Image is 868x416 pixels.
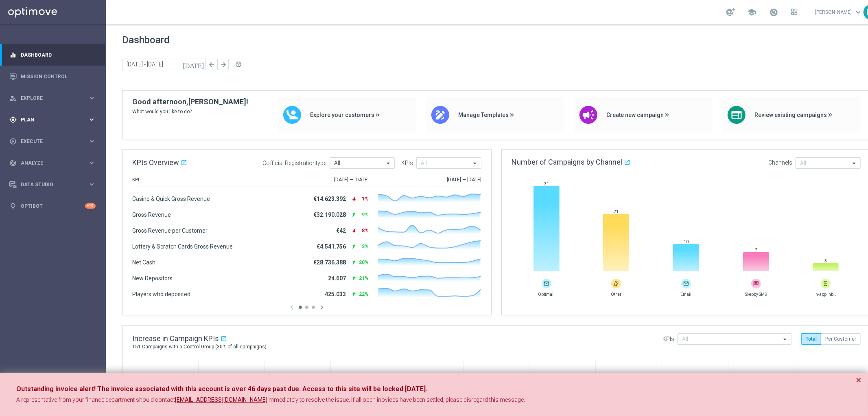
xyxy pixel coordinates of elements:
a: [PERSON_NAME]keyboard_arrow_down [814,6,864,18]
button: gps_fixed Plan keyboard_arrow_right [9,117,96,123]
div: Mission Control [9,66,96,87]
button: Close [856,375,861,385]
div: Plan [9,116,88,123]
i: track_changes [9,159,17,167]
div: Optibot [9,195,96,217]
button: track_changes Analyze keyboard_arrow_right [9,160,96,166]
div: Data Studio [9,181,88,188]
span: Analyze [21,161,88,165]
span: Plan [21,117,88,122]
button: Mission Control [9,73,96,80]
i: play_circle_outline [9,138,17,145]
strong: Outstanding invoice alert! The invoice associated with this account is over 46 days past due. Acc... [16,385,427,393]
i: keyboard_arrow_right [88,180,96,188]
span: Explore [21,96,88,101]
span: school [747,8,756,17]
a: [EMAIL_ADDRESS][DOMAIN_NAME] [175,396,267,404]
i: keyboard_arrow_right [88,159,96,167]
a: Dashboard [21,44,96,66]
i: keyboard_arrow_right [88,94,96,102]
button: Data Studio keyboard_arrow_right [9,181,96,188]
span: immediately to resolve the issue. If all open inovices have been settled, please disregard this m... [267,396,525,403]
span: Data Studio [21,182,88,187]
i: person_search [9,95,17,102]
div: Dashboard [9,44,96,66]
button: person_search Explore keyboard_arrow_right [9,95,96,101]
span: A representative from your finance department should contact [16,396,175,403]
a: Mission Control [21,66,96,87]
button: play_circle_outline Execute keyboard_arrow_right [9,138,96,145]
i: gps_fixed [9,116,17,123]
i: keyboard_arrow_right [88,116,96,123]
div: +10 [85,203,96,209]
i: equalizer [9,51,17,59]
span: keyboard_arrow_down [854,8,863,17]
button: equalizer Dashboard [9,52,96,58]
div: Explore [9,95,88,102]
button: lightbulb Optibot +10 [9,203,96,209]
i: keyboard_arrow_right [88,137,96,145]
div: Execute [9,138,88,145]
i: lightbulb [9,202,17,210]
a: Optibot [21,195,85,217]
div: Analyze [9,159,88,167]
span: Execute [21,139,88,144]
